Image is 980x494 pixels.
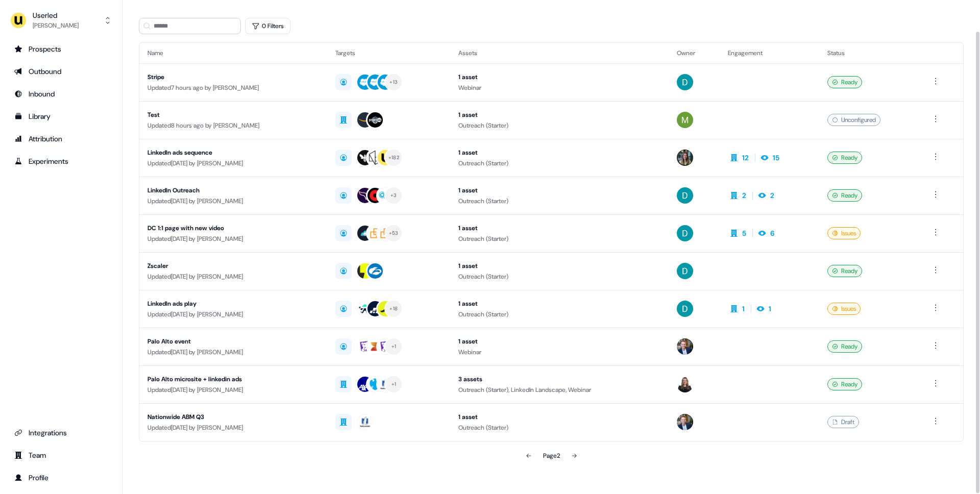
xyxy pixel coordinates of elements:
[458,158,660,168] div: Outreach (Starter)
[8,425,114,441] a: Go to integrations
[827,152,862,164] div: Ready
[8,131,114,147] a: Go to attribution
[773,153,779,163] div: 15
[148,147,319,158] div: LinkedIn ads sequence
[827,416,859,428] div: Draft
[8,41,114,57] a: Go to prospects
[458,385,660,395] div: Outreach (Starter), LinkedIn Landscape, Webinar
[458,196,660,206] div: Outreach (Starter)
[720,43,819,63] th: Engagement
[245,18,290,34] button: 0 Filters
[458,271,660,282] div: Outreach (Starter)
[458,83,660,93] div: Webinar
[148,271,319,282] div: Updated [DATE] by [PERSON_NAME]
[14,134,108,144] div: Attribution
[8,63,114,80] a: Go to outbound experience
[677,376,693,392] img: Geneviève
[458,374,660,384] div: 3 assets
[148,299,319,309] div: LinkedIn ads play
[827,189,862,202] div: Ready
[770,190,774,201] div: 2
[14,473,108,483] div: Profile
[148,83,319,93] div: Updated 7 hours ago by [PERSON_NAME]
[458,223,660,233] div: 1 asset
[327,43,450,63] th: Targets
[458,261,660,271] div: 1 asset
[14,428,108,438] div: Integrations
[8,8,114,33] button: Userled[PERSON_NAME]
[14,450,108,460] div: Team
[458,309,660,319] div: Outreach (Starter)
[388,153,399,162] div: + 182
[677,187,693,204] img: David
[458,72,660,82] div: 1 asset
[742,304,745,314] div: 1
[742,190,746,201] div: 2
[33,10,79,20] div: Userled
[8,470,114,486] a: Go to profile
[148,347,319,357] div: Updated [DATE] by [PERSON_NAME]
[819,43,921,63] th: Status
[458,185,660,195] div: 1 asset
[14,89,108,99] div: Inbound
[543,451,560,461] div: Page 2
[148,185,319,195] div: LinkedIn Outreach
[148,261,319,271] div: Zscaler
[827,340,862,353] div: Ready
[458,120,660,131] div: Outreach (Starter)
[389,229,399,238] div: + 53
[148,336,319,347] div: Palo Alto event
[458,234,660,244] div: Outreach (Starter)
[389,304,398,313] div: + 18
[677,338,693,355] img: Yann
[458,336,660,347] div: 1 asset
[458,423,660,433] div: Outreach (Starter)
[148,120,319,131] div: Updated 8 hours ago by [PERSON_NAME]
[391,380,397,389] div: + 1
[450,43,669,63] th: Assets
[677,112,693,128] img: Mickael
[458,110,660,120] div: 1 asset
[770,228,774,238] div: 6
[8,108,114,125] a: Go to templates
[14,156,108,166] div: Experiments
[148,309,319,319] div: Updated [DATE] by [PERSON_NAME]
[14,66,108,77] div: Outbound
[8,86,114,102] a: Go to Inbound
[148,158,319,168] div: Updated [DATE] by [PERSON_NAME]
[8,447,114,463] a: Go to team
[390,191,397,200] div: + 3
[148,110,319,120] div: Test
[148,385,319,395] div: Updated [DATE] by [PERSON_NAME]
[677,414,693,430] img: Yann
[458,299,660,309] div: 1 asset
[827,303,861,315] div: Issues
[389,78,398,87] div: + 13
[827,76,862,88] div: Ready
[769,304,771,314] div: 1
[458,347,660,357] div: Webinar
[742,228,746,238] div: 5
[677,74,693,90] img: David
[148,196,319,206] div: Updated [DATE] by [PERSON_NAME]
[677,301,693,317] img: David
[148,234,319,244] div: Updated [DATE] by [PERSON_NAME]
[677,225,693,241] img: David
[148,412,319,422] div: Nationwide ABM Q3
[742,153,749,163] div: 12
[827,265,862,277] div: Ready
[14,111,108,121] div: Library
[148,72,319,82] div: Stripe
[827,378,862,390] div: Ready
[827,227,861,239] div: Issues
[827,114,880,126] div: Unconfigured
[14,44,108,54] div: Prospects
[677,263,693,279] img: David
[458,412,660,422] div: 1 asset
[458,147,660,158] div: 1 asset
[669,43,720,63] th: Owner
[148,223,319,233] div: DC 1:1 page with new video
[33,20,79,31] div: [PERSON_NAME]
[148,423,319,433] div: Updated [DATE] by [PERSON_NAME]
[139,43,327,63] th: Name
